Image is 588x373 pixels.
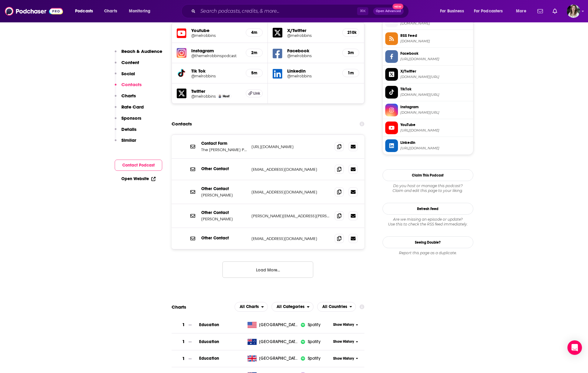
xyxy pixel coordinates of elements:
[440,7,464,15] span: For Business
[373,8,404,15] button: Open AdvancedNew
[121,82,142,87] p: Contacts
[177,48,186,58] img: iconImage
[245,339,301,345] a: [GEOGRAPHIC_DATA]
[376,10,401,13] span: Open Advanced
[331,339,360,344] button: Show History
[400,69,471,74] span: X/Twitter
[198,6,357,16] input: Search podcasts, credits, & more...
[75,7,93,15] span: Podcasts
[115,93,136,104] button: Charts
[474,7,503,15] span: For Podcasters
[385,104,471,116] a: Instagram[DOMAIN_NAME][URL]
[115,126,136,138] button: Details
[201,216,247,222] p: [PERSON_NAME]
[115,60,139,71] button: Content
[199,339,219,344] a: Education
[400,86,471,92] span: TikTok
[115,82,142,93] button: Contacts
[125,6,158,16] button: open menu
[317,302,356,312] h2: Countries
[385,68,471,81] a: X/Twitter[DOMAIN_NAME][URL]
[201,166,247,171] p: Other Contact
[385,32,471,45] a: RSS Feed[DOMAIN_NAME]
[393,4,403,9] span: New
[115,104,144,115] button: Rate Card
[333,356,354,361] span: Show History
[246,89,263,97] a: Link
[400,140,471,145] span: Linkedin
[385,139,471,152] a: Linkedin[URL][DOMAIN_NAME]
[191,94,216,99] a: @melrobbins
[251,30,258,35] h5: 4m
[333,339,354,344] span: Show History
[182,355,185,362] h3: 1
[121,48,162,54] p: Reach & Audience
[251,167,330,172] p: [EMAIL_ADDRESS][DOMAIN_NAME]
[436,6,471,16] button: open menu
[251,213,330,219] p: [PERSON_NAME][EMAIL_ADDRESS][PERSON_NAME][DOMAIN_NAME]
[400,57,471,61] span: https://www.facebook.com/melrobbins
[259,339,298,345] span: Australia
[191,68,241,74] h5: Tik Tok
[201,193,247,198] p: [PERSON_NAME]
[201,210,247,215] p: Other Contact
[400,110,471,115] span: instagram.com/themelrobbinspodcast
[115,160,162,171] button: Contact Podcast
[301,355,331,362] a: iconImageSpotify
[301,339,331,345] a: iconImageSpotify
[357,7,368,15] span: ⌘ K
[104,7,117,15] span: Charts
[259,355,298,362] span: United Kingdom
[287,48,337,54] h5: Facebook
[383,183,473,193] div: Claim and edit this page to your liking.
[287,54,337,58] a: @melrobbins
[400,128,471,133] span: https://www.youtube.com/@melrobbins
[100,6,121,16] a: Charts
[287,33,337,38] a: @melrobbins
[301,356,305,361] img: iconImage
[5,5,63,17] img: Podchaser - Follow, Share and Rate Podcasts
[191,33,241,38] a: @melrobbins
[347,70,354,76] h5: 1m
[121,71,135,76] p: Social
[187,4,415,18] div: Search podcasts, credits, & more...
[223,94,229,98] span: Host
[271,302,314,312] h2: Categories
[383,203,473,215] button: Refresh Feed
[400,104,471,110] span: Instagram
[333,322,354,327] span: Show History
[172,316,199,333] a: 1
[322,305,347,309] span: All Countries
[191,74,241,78] a: @melrobbins
[277,305,304,309] span: All Categories
[121,60,139,65] p: Content
[400,75,471,79] span: twitter.com/melrobbins
[218,95,222,98] a: Mel Robbins
[182,338,185,345] h3: 1
[251,50,258,55] h5: 2m
[400,33,471,38] span: RSS Feed
[191,54,241,58] a: @themelrobbinspodcast
[512,6,534,16] button: open menu
[287,28,337,33] h5: X/Twitter
[400,122,471,128] span: YouTube
[121,104,144,110] p: Rate Card
[121,126,136,132] p: Details
[201,235,247,241] p: Other Contact
[331,322,360,327] button: Show History
[567,5,580,18] img: User Profile
[121,176,156,181] a: Open Website
[400,51,471,56] span: Facebook
[516,7,526,15] span: More
[301,322,331,328] a: iconImageSpotify
[235,302,268,312] h2: Platforms
[331,356,360,361] button: Show History
[317,302,356,312] button: open menu
[383,169,473,181] button: Claim This Podcast
[385,122,471,134] a: YouTube[URL][DOMAIN_NAME]
[253,91,260,96] span: Link
[251,70,258,76] h5: 5m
